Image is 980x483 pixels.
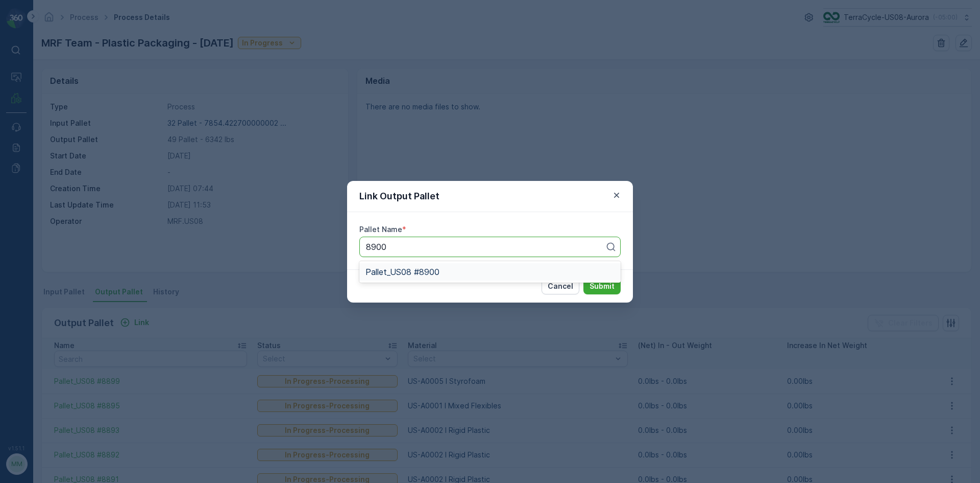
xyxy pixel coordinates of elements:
button: Submit [583,278,621,294]
p: Link Output Pallet [359,189,439,203]
span: Pallet_US08 #8900 [365,267,439,277]
button: Cancel [542,278,579,294]
p: Cancel [548,281,573,291]
p: Submit [590,281,615,291]
label: Pallet Name [359,225,402,234]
